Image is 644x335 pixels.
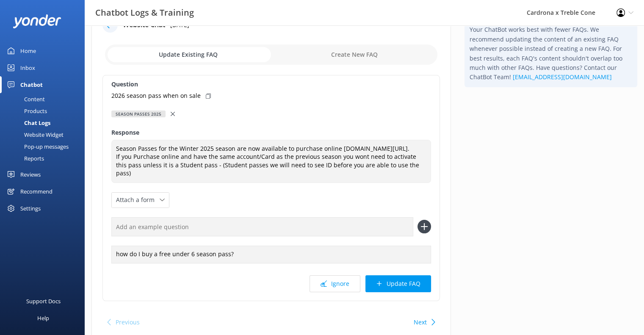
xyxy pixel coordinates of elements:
a: [EMAIL_ADDRESS][DOMAIN_NAME] [513,73,612,81]
input: Add an example question [111,217,413,236]
textarea: Season Passes for the Winter 2025 season are now available to purchase online [DOMAIN_NAME][URL].... [111,140,431,183]
div: Content [5,93,45,105]
div: Settings [20,200,41,217]
div: Products [5,105,47,117]
p: 2026 season pass when on sale [111,91,201,100]
span: Attach a form [116,195,160,205]
a: Content [5,93,85,105]
label: Question [111,80,431,89]
a: Chat Logs [5,117,85,129]
div: Home [20,42,36,59]
label: Response [111,128,431,137]
div: Chat Logs [5,117,50,129]
button: Next [414,314,427,331]
p: Your ChatBot works best with fewer FAQs. We recommend updating the content of an existing FAQ whe... [470,25,632,82]
a: Website Widget [5,129,85,141]
img: yonder-white-logo.png [13,14,61,28]
a: Pop-up messages [5,141,85,152]
div: Reports [5,152,44,164]
div: Pop-up messages [5,141,69,152]
div: Recommend [20,183,53,200]
button: Update FAQ [365,275,431,292]
div: Help [37,310,49,327]
div: how do I buy a free under 6 season pass? [111,246,431,263]
div: Reviews [20,166,41,183]
div: Website Widget [5,129,64,141]
a: Products [5,105,85,117]
h3: Chatbot Logs & Training [95,6,194,19]
div: Inbox [20,59,35,76]
div: Chatbot [20,76,43,93]
div: Support Docs [26,293,61,310]
a: Reports [5,152,85,164]
button: Ignore [310,275,360,292]
div: Season Passes 2025 [111,111,166,117]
